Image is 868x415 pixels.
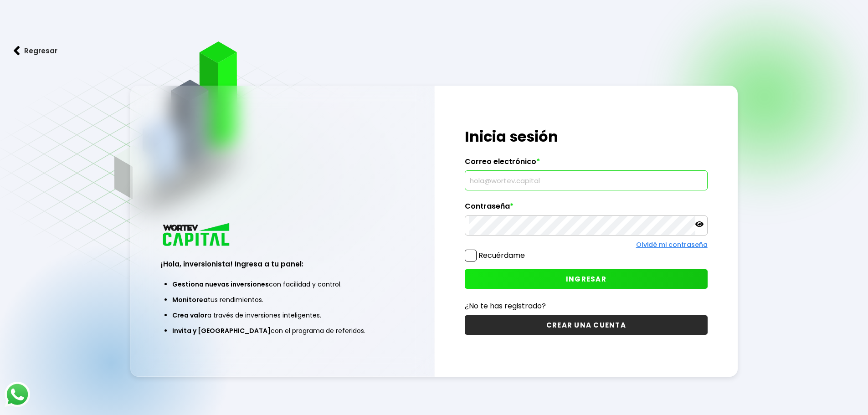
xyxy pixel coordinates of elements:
li: tus rendimientos. [172,292,392,307]
span: INGRESAR [566,274,606,284]
button: CREAR UNA CUENTA [465,315,708,335]
button: INGRESAR [465,269,708,289]
li: con facilidad y control. [172,277,392,292]
label: Recuérdame [478,250,525,261]
a: Olvidé mi contraseña [636,240,708,249]
label: Contraseña [465,202,708,215]
li: a través de inversiones inteligentes. [172,307,392,323]
span: Gestiona nuevas inversiones [172,280,269,289]
img: logo_wortev_capital [161,222,233,249]
label: Correo electrónico [465,157,708,171]
img: flecha izquierda [14,46,20,56]
p: ¿No te has registrado? [465,300,708,312]
a: ¿No te has registrado?CREAR UNA CUENTA [465,300,708,335]
h3: ¡Hola, inversionista! Ingresa a tu panel: [161,259,404,269]
span: Invita y [GEOGRAPHIC_DATA] [172,326,271,335]
span: Monitorea [172,295,208,304]
img: logos_whatsapp-icon.242b2217.svg [5,382,30,407]
span: Crea valor [172,311,207,320]
li: con el programa de referidos. [172,323,392,338]
input: hola@wortev.capital [469,171,704,190]
h1: Inicia sesión [465,126,708,148]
